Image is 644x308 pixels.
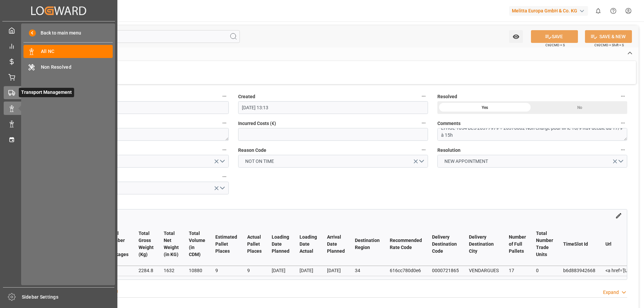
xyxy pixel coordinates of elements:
[4,39,114,52] a: Control Tower
[220,145,229,154] button: Responsible Party
[19,88,74,97] span: Transport Management
[242,158,277,165] span: NOT ON TIME
[238,101,428,114] input: DD-MM-YYYY HH:MM
[189,266,205,274] div: 10880
[36,29,81,37] span: Back to main menu
[294,223,322,266] th: Loading Date Actual
[4,86,114,99] a: Transport ManagementTransport Management
[432,266,459,274] div: 0000721865
[509,266,526,274] div: 17
[619,119,627,127] button: Comments
[504,223,531,266] th: Number of Full Pallets
[238,120,276,127] span: Incurred Costs (€)
[355,266,380,274] div: 34
[139,266,154,274] div: 2284.8
[159,223,184,266] th: Total Net Weight (in KG)
[108,266,128,274] div: 17
[184,223,210,266] th: Total Volume (in CDM)
[23,45,113,58] a: All NC
[238,93,255,100] span: Created
[4,117,114,130] a: Data Management
[469,266,499,274] div: VENDARGUES
[210,223,242,266] th: Estimated Pallet Places
[437,147,461,154] span: Resolution
[220,172,229,181] button: Cost Ownership
[419,92,428,101] button: Created
[385,223,427,266] th: Recommended Rate Code
[603,289,619,296] div: Expand
[563,266,595,274] div: b6d883942668
[39,101,229,114] input: DD-MM-YYYY HH:MM
[437,155,627,168] button: open menu
[619,92,627,101] button: Resolved
[545,43,565,48] span: Ctrl/CMD + S
[437,128,627,141] textarea: LITIGE 1054 BLS 20377979 + 20378082 Non chargé pour liv le 16/9 Rdv décalé au 17/9 à 15h
[39,128,229,141] textarea: b0a5e738c183
[509,6,588,16] div: Melitta Europa GmbH & Co. KG
[585,30,632,43] button: SAVE & NEW
[327,266,345,274] div: [DATE]
[591,3,606,18] button: show 0 new notifications
[536,266,553,274] div: 0
[558,223,600,266] th: TimeSlot Id
[164,266,179,274] div: 1632
[437,101,532,114] div: Yes
[4,70,114,83] a: Order Management
[4,24,114,37] a: My Cockpit
[22,294,115,301] span: Sidebar Settings
[238,147,266,154] span: Reason Code
[300,266,317,274] div: [DATE]
[419,119,428,127] button: Incurred Costs (€)
[509,4,591,17] button: Melitta Europa GmbH & Co. KG
[272,266,289,274] div: [DATE]
[103,223,133,266] th: Total Number Of Packages
[437,93,457,100] span: Resolved
[532,101,627,114] div: No
[390,266,422,274] div: 616cc780d0e6
[419,145,428,154] button: Reason Code
[427,223,464,266] th: Delivery Destination Code
[322,223,350,266] th: Arrival Date Planned
[39,182,229,194] button: open menu
[242,223,267,266] th: Actual Pallet Places
[619,145,627,154] button: Resolution
[267,223,294,266] th: Loading Date Planned
[594,43,624,48] span: Ctrl/CMD + Shift + S
[220,92,229,101] button: Updated
[464,223,504,266] th: Delivery Destination City
[238,155,428,168] button: open menu
[133,223,159,266] th: Total Gross Weight (Kg)
[509,30,523,43] button: open menu
[41,64,113,71] span: Non Resolved
[4,133,114,146] a: Timeslot Management
[220,119,229,127] button: Transport ID Logward *
[31,30,240,43] input: Search Fields
[350,223,385,266] th: Destination Region
[437,120,461,127] span: Comments
[215,266,237,274] div: 9
[247,266,262,274] div: 9
[4,55,114,68] a: Rate Management
[606,3,621,18] button: Help Center
[39,155,229,168] button: open menu
[531,223,558,266] th: Total Number Trade Units
[41,48,113,55] span: All NC
[441,158,491,165] span: NEW APPOINTMENT
[531,30,578,43] button: SAVE
[23,60,113,73] a: Non Resolved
